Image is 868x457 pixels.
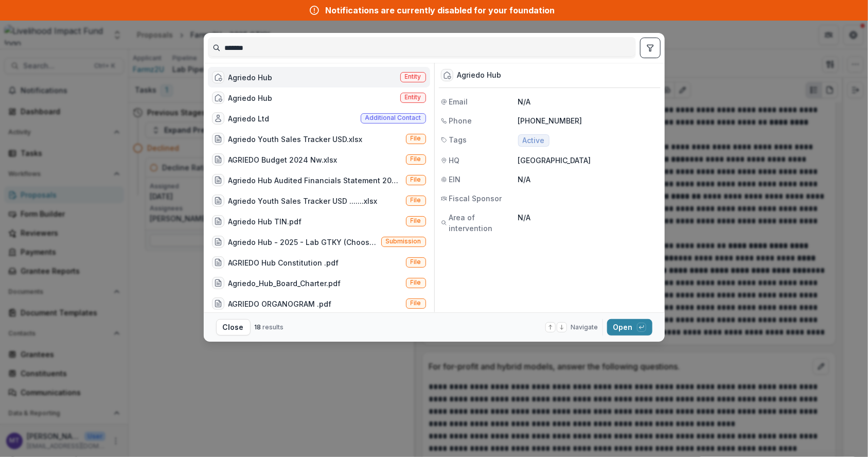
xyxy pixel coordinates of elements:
div: Notifications are currently disabled for your foundation [326,4,555,16]
p: [PHONE_NUMBER] [518,115,659,126]
p: N/A [518,212,659,223]
div: Agriedo_Hub_Board_Charter.pdf [228,278,341,289]
span: Submission [386,238,421,245]
button: toggle filters [640,38,661,58]
div: Agriedo Youth Sales Tracker USD .......xlsx [228,196,378,206]
div: AGRIEDO Hub Constitution .pdf [228,257,339,268]
span: File [411,135,421,142]
span: Email [449,96,468,107]
span: File [411,258,421,266]
span: Area of intervention [449,212,518,234]
button: Open [607,319,652,336]
span: Entity [405,94,421,101]
span: File [411,217,421,224]
span: File [411,279,421,286]
span: EIN [449,174,461,185]
div: Agriedo Hub [228,72,273,83]
div: AGRIEDO Budget 2024 Nw.xlsx [228,154,338,165]
p: N/A [518,96,659,107]
span: Tags [449,134,467,145]
span: Phone [449,115,472,126]
div: Agriedo Hub TIN.pdf [228,216,302,227]
span: File [411,155,421,163]
p: N/A [518,174,659,185]
span: Additional contact [365,114,421,121]
div: Agriedo Hub - 2025 - Lab GTKY (Choose this when adding a new proposal to the first stage of a pip... [228,237,377,248]
span: File [411,197,421,204]
span: File [411,176,421,183]
div: Agriedo Hub [457,71,502,80]
div: Agriedo Hub Audited Financials Statement 2024.pdf [228,175,402,186]
span: Fiscal Sponsor [449,193,502,204]
span: Navigate [571,323,598,332]
span: results [263,323,284,331]
span: Entity [405,73,421,80]
div: Agriedo Youth Sales Tracker USD.xlsx [228,134,363,145]
div: AGRIEDO ORGANOGRAM .pdf [228,298,332,309]
div: Agriedo Ltd [228,113,270,124]
div: Agriedo Hub [228,93,273,103]
p: [GEOGRAPHIC_DATA] [518,155,659,166]
button: Close [216,319,251,336]
span: 18 [255,323,261,331]
span: HQ [449,155,460,166]
span: File [411,300,421,307]
span: Active [523,136,545,145]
